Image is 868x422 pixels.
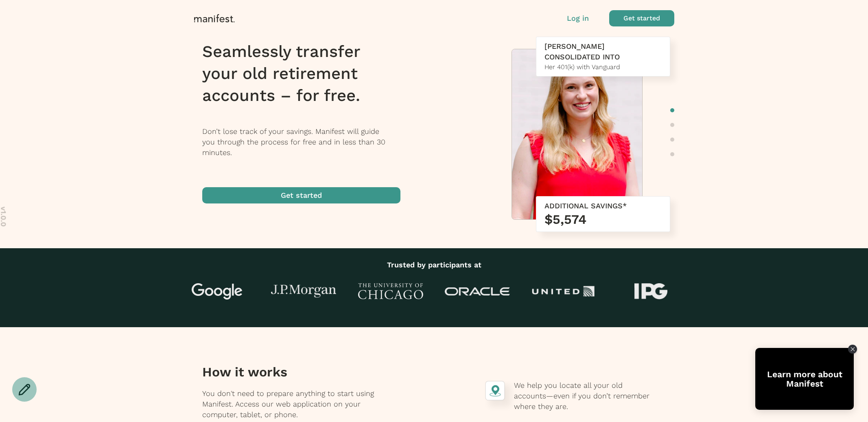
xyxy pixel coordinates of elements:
[567,13,589,24] button: Log in
[445,287,510,296] img: Oracle
[202,41,411,107] h1: Seamlessly transfer your old retirement accounts – for free.
[544,62,662,72] div: Her 401(k) with Vanguard
[544,41,662,62] div: [PERSON_NAME] CONSOLIDATED INTO
[755,348,854,410] div: Open Tolstoy widget
[358,283,423,300] img: University of Chicago
[271,285,336,298] img: J.P Morgan
[609,10,674,26] button: Get started
[202,126,411,158] p: Don’t lose track of your savings. Manifest will guide you through the process for free and in les...
[848,345,857,354] div: Close Tolstoy widget
[755,348,854,410] div: Tolstoy bubble widget
[202,364,384,380] h3: How it works
[544,211,662,227] h3: $5,574
[202,187,400,203] button: Get started
[512,49,642,223] img: Meredith
[184,283,249,300] img: Google
[544,201,662,211] div: ADDITIONAL SAVINGS*
[755,348,854,410] div: Open Tolstoy
[755,370,854,388] div: Learn more about Manifest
